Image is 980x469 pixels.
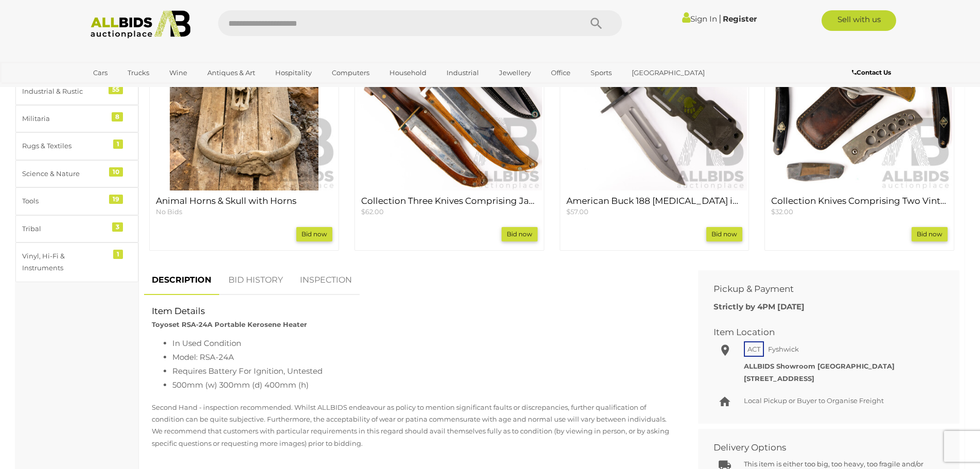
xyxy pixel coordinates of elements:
p: Second Hand - inspection recommended. Whilst ALLBIDS endeavour as policy to mention significant f... [152,402,675,450]
div: Industrial & Rustic [22,85,107,97]
a: Tribal 3 [15,215,138,242]
div: Collection Three Knives Comprising Japanese Seki Made Black Jack Knives, German Solingen Widder B... [354,3,544,251]
a: BID HISTORY [221,265,291,296]
a: Register [723,14,757,24]
a: DESCRIPTION [144,265,219,296]
strong: ALLBIDS Showroom [GEOGRAPHIC_DATA] [744,362,895,370]
h2: Item Details [152,306,675,316]
h2: Item Location [714,327,929,337]
div: Vinyl, Hi-Fi & Instruments [22,250,107,274]
a: Collection Knives Comprising Two Vintage Straight Razors, Handmade Puma Emperor Folding Blade in ... [771,196,948,216]
img: Animal Horns & Skull with Horns [151,5,337,191]
strong: Toyoset RSA-24A Portable Kerosene Heater [152,320,307,328]
li: Requires Battery For Ignition, Untested [172,364,675,378]
span: | [719,13,721,24]
p: $32.00 [771,207,948,217]
div: Science & Nature [22,168,107,180]
a: Bid now [912,227,948,241]
a: Wine [163,64,194,81]
a: Trucks [121,64,156,81]
div: 1 [113,250,123,259]
a: [GEOGRAPHIC_DATA] [625,64,711,81]
p: $57.00 [566,207,743,217]
h4: Collection Knives Comprising Two Vintage Straight Razors, Handmade Puma Emperor Folding Blade in ... [771,196,948,206]
div: American Buck 188 Bayonet in Sheath with Automatic Sharpener [560,3,750,251]
a: Sports [584,64,618,81]
a: Industrial & Rustic 55 [15,78,138,105]
a: Bid now [296,227,332,241]
div: 10 [109,167,123,177]
div: 1 [113,140,123,149]
p: No Bids [156,207,332,217]
img: Allbids.com.au [85,10,197,39]
h2: Pickup & Payment [714,284,929,294]
span: ACT [744,341,764,357]
a: American Buck 188 [MEDICAL_DATA] in Sheath with Automatic Sharpener $57.00 [566,196,743,216]
a: Collection Three Knives Comprising Japanese Seki Made [PERSON_NAME], German Solingen [PERSON_NAME... [361,196,538,216]
li: Model: RSA-24A [172,350,675,364]
div: Tools [22,195,107,207]
span: Local Pickup or Buyer to Organise Freight [744,396,884,405]
span: Fyshwick [765,342,801,356]
a: Cars [86,64,114,81]
div: Animal Horns & Skull with Horns [149,3,339,251]
div: Collection Knives Comprising Two Vintage Straight Razors, Handmade Puma Emperor Folding Blade in ... [764,3,954,251]
button: Search [571,10,622,36]
a: Rugs & Textiles 1 [15,132,138,160]
a: Office [544,64,577,81]
a: Vinyl, Hi-Fi & Instruments 1 [15,242,138,282]
h2: Delivery Options [714,443,929,453]
div: 8 [112,112,123,121]
a: Contact Us [852,67,894,78]
a: Hospitality [269,64,318,81]
img: Collection Three Knives Comprising Japanese Seki Made Black Jack Knives, German Solingen Widder B... [357,5,542,191]
a: Jewellery [492,64,538,81]
a: Sign In [682,14,717,24]
b: Contact Us [852,68,891,76]
a: Tools 19 [15,187,138,215]
div: Militaria [22,113,107,125]
h4: American Buck 188 [MEDICAL_DATA] in Sheath with Automatic Sharpener [566,196,743,206]
a: Household [383,64,433,81]
a: Animal Horns & Skull with Horns No Bids [156,196,332,216]
a: Militaria 8 [15,105,138,132]
div: 55 [109,85,123,94]
a: Bid now [502,227,538,241]
a: Antiques & Art [201,64,262,81]
div: 19 [109,195,123,204]
img: American Buck 188 Bayonet in Sheath with Automatic Sharpener [562,5,747,191]
strong: [STREET_ADDRESS] [744,374,814,383]
li: In Used Condition [172,336,675,350]
p: $62.00 [361,207,538,217]
a: Sell with us [822,10,896,31]
a: Bid now [706,227,742,241]
h4: Animal Horns & Skull with Horns [156,196,332,206]
div: 3 [112,222,123,232]
img: Collection Knives Comprising Two Vintage Straight Razors, Handmade Puma Emperor Folding Blade in ... [767,5,952,191]
div: Tribal [22,223,107,235]
b: Strictly by 4PM [DATE] [714,302,805,311]
a: Computers [325,64,376,81]
h4: Collection Three Knives Comprising Japanese Seki Made [PERSON_NAME], German Solingen [PERSON_NAME... [361,196,538,206]
a: Science & Nature 10 [15,160,138,187]
a: INSPECTION [292,265,360,296]
li: 500mm (w) 300mm (d) 400mm (h) [172,378,675,392]
a: Industrial [440,64,486,81]
div: Rugs & Textiles [22,140,107,152]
